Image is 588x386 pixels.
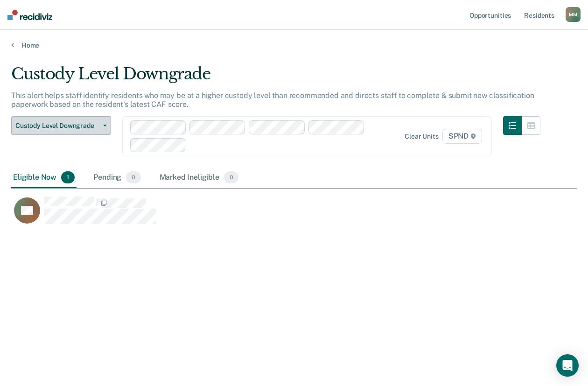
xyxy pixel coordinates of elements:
[11,116,111,135] button: Custody Level Downgrade
[15,122,99,130] span: Custody Level Downgrade
[61,171,75,183] span: 1
[442,129,482,144] span: SPND
[11,91,534,109] p: This alert helps staff identify residents who may be at a higher custody level than recommended a...
[158,168,241,188] div: Marked Ineligible0
[566,7,581,22] button: MM
[11,168,77,188] div: Eligible Now1
[126,171,140,183] span: 0
[11,64,540,91] div: Custody Level Downgrade
[7,10,52,20] img: Recidiviz
[11,196,506,233] div: CaseloadOpportunityCell-00519916
[224,171,238,183] span: 0
[556,354,579,377] div: Open Intercom Messenger
[405,133,439,140] div: Clear units
[566,7,581,22] div: M M
[11,41,577,49] a: Home
[91,168,142,188] div: Pending0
